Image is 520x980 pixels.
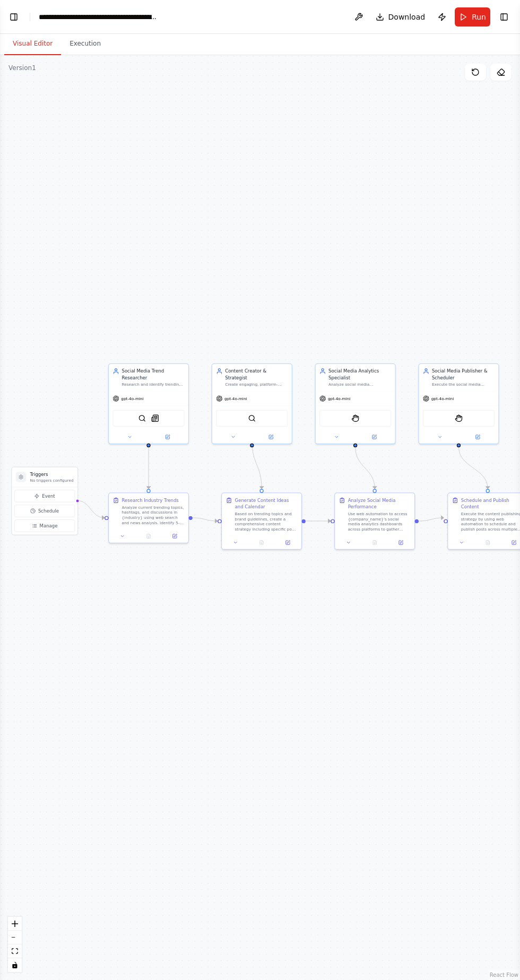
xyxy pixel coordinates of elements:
button: No output available [361,539,388,547]
img: SerplyNewsSearchTool [151,414,159,422]
button: Show right sidebar [497,10,512,24]
div: Version 1 [8,64,36,72]
g: Edge from 8bf1c6ff-87d3-412a-9acd-fcddaea3b731 to ecd2f057-2c4f-4128-ba41-0f86b0f76580 [193,515,218,524]
div: Execute the social media posting schedule by publishing content across multiple platforms at opti... [432,382,495,387]
img: StagehandTool [351,414,359,422]
span: gpt-4o-mini [121,396,143,401]
span: Run [472,12,486,22]
div: Social Media Trend Researcher [122,368,184,380]
g: Edge from ca21a74a-6eed-4ff6-8eab-03cd0f133c2d to a9bb747f-131c-436f-b856-25e56229ad42 [419,515,444,524]
button: zoom in [8,917,22,931]
g: Edge from 2d0a2fff-04d2-4750-8622-33ab1d64a6b0 to ecd2f057-2c4f-4128-ba41-0f86b0f76580 [249,440,265,489]
span: gpt-4o-mini [328,396,350,401]
div: TriggersNo triggers configuredEventScheduleManage [11,467,78,535]
img: SerperDevTool [138,414,146,422]
div: Generate Content Ideas and CalendarBased on trending topics and brand guidelines, create a compre... [221,492,302,550]
button: Open in side panel [149,433,186,441]
button: Schedule [14,505,75,517]
div: Analyze Social Media Performance [348,497,411,510]
button: Open in side panel [276,539,299,547]
g: Edge from ecd2f057-2c4f-4128-ba41-0f86b0f76580 to ca21a74a-6eed-4ff6-8eab-03cd0f133c2d [306,518,331,524]
div: Analyze current trending topics, hashtags, and discussions in {industry} using web search and new... [122,505,184,525]
div: Create engaging, platform-specific social media content for {company_name} based on trending topi... [225,382,288,387]
div: Social Media Analytics Specialist [328,368,391,380]
div: Analyze Social Media PerformanceUse web automation to access {company_name}'s social media analyt... [334,492,415,550]
span: gpt-4o-mini [224,396,247,401]
span: Schedule [38,508,59,514]
div: Research and identify trending topics, hashtags, and content themes in {industry} by analyzing cu... [122,382,184,387]
div: Use web automation to access {company_name}'s social media analytics dashboards across platforms ... [348,511,411,532]
div: Social Media Analytics SpecialistAnalyze social media performance data, engagement metrics, and a... [315,363,396,444]
a: React Flow attribution [490,972,518,978]
button: Download [371,7,430,27]
button: Execution [61,33,109,55]
div: Social Media Publisher & SchedulerExecute the social media posting schedule by publishing content... [418,363,499,444]
g: Edge from triggers to 8bf1c6ff-87d3-412a-9acd-fcddaea3b731 [77,497,105,521]
button: No output available [248,539,275,547]
img: StagehandTool [455,414,463,422]
button: No output available [135,532,162,540]
button: fit view [8,944,22,958]
button: Visual Editor [4,33,61,55]
img: SerperDevTool [248,414,256,422]
p: No triggers configured [30,478,74,483]
button: Event [14,490,75,502]
div: Content Creator & Strategist [225,368,288,380]
div: Research Industry TrendsAnalyze current trending topics, hashtags, and discussions in {industry} ... [108,492,189,543]
button: Open in side panel [460,433,496,441]
g: Edge from 4068117e-cddb-4803-9f64-65234fed8848 to ca21a74a-6eed-4ff6-8eab-03cd0f133c2d [352,447,378,489]
button: Open in side panel [163,532,186,540]
div: Based on trending topics and brand guidelines, create a comprehensive content strategy including ... [235,511,298,532]
nav: breadcrumb [39,12,158,22]
button: Open in side panel [389,539,412,547]
button: Open in side panel [253,433,289,441]
div: Research Industry Trends [122,497,178,504]
div: Social Media Trend ResearcherResearch and identify trending topics, hashtags, and content themes ... [108,363,189,444]
button: toggle interactivity [8,958,22,972]
g: Edge from a6acfabe-347d-4c88-823f-283b8ec255fb to 8bf1c6ff-87d3-412a-9acd-fcddaea3b731 [145,440,152,489]
button: Open in side panel [356,433,393,441]
g: Edge from 9cff2a7c-d827-407a-b3b5-069aa790583d to a9bb747f-131c-436f-b856-25e56229ad42 [455,447,491,489]
button: zoom out [8,931,22,944]
button: Show left sidebar [6,10,21,24]
span: gpt-4o-mini [431,396,454,401]
button: Manage [14,519,75,532]
div: Content Creator & StrategistCreate engaging, platform-specific social media content for {company_... [212,363,292,444]
button: Run [455,7,490,27]
div: Generate Content Ideas and Calendar [235,497,298,510]
span: Download [388,12,426,22]
button: No output available [474,539,501,547]
div: Social Media Publisher & Scheduler [432,368,495,380]
span: Event [42,493,55,499]
div: Analyze social media performance data, engagement metrics, and audience behavior patterns to prov... [328,382,391,387]
span: Manage [40,523,58,529]
h3: Triggers [30,471,74,478]
div: React Flow controls [8,917,22,972]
